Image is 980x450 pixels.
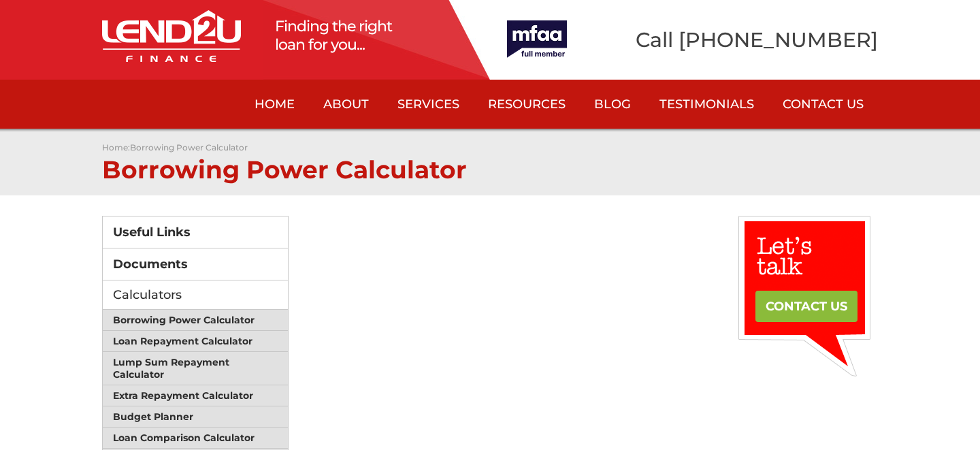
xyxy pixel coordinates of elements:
[102,142,878,152] p: :
[309,80,383,129] a: About
[102,280,289,310] div: Calculators
[103,352,288,385] a: Lump Sum Repayment Calculator
[383,80,474,129] a: Services
[102,142,128,152] a: Home
[645,80,768,129] a: Testimonials
[768,80,878,129] a: Contact Us
[103,385,288,406] a: Extra Repayment Calculator
[103,310,288,331] a: Borrowing Power Calculator
[738,216,870,376] img: text3.gif
[103,248,288,280] a: Documents
[130,142,248,152] a: Borrowing Power Calculator
[103,406,288,428] a: Budget Planner
[474,80,580,129] a: Resources
[102,152,878,182] h1: Borrowing Power Calculator
[103,216,288,248] a: Useful Links
[103,331,288,352] a: Loan Repayment Calculator
[580,80,645,129] a: Blog
[755,291,857,322] a: CONTACT US
[103,428,288,449] a: Loan Comparison Calculator
[240,80,309,129] a: Home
